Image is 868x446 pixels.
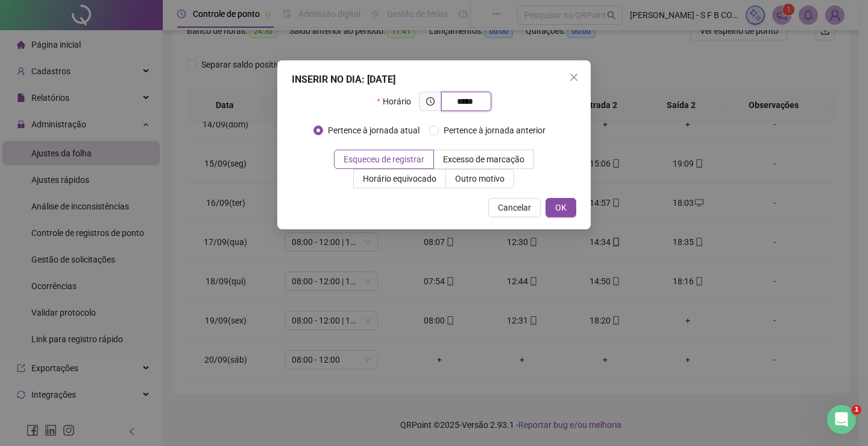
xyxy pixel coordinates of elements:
span: Cancelar [498,201,531,214]
button: Close [564,68,583,87]
span: 1 [852,405,861,415]
span: Pertence à jornada atual [323,124,424,137]
div: INSERIR NO DIA : [DATE] [292,72,576,87]
span: Outro motivo [455,174,505,183]
span: Horário equivocado [363,174,436,183]
button: Cancelar [488,198,541,217]
iframe: Intercom live chat [827,405,856,434]
span: Esqueceu de registrar [344,155,424,164]
span: Excesso de marcação [443,155,524,164]
span: close [569,72,579,82]
span: clock-circle [426,97,435,106]
label: Horário [377,92,418,111]
span: OK [555,201,567,214]
button: OK [546,198,576,217]
span: Pertence à jornada anterior [439,124,550,137]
